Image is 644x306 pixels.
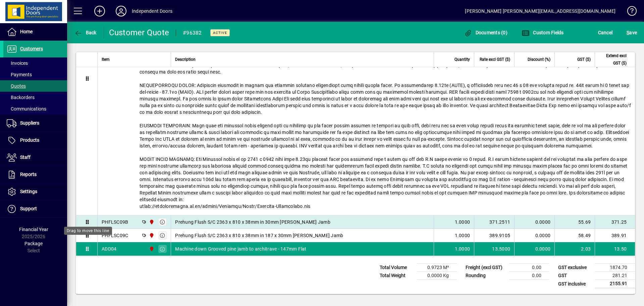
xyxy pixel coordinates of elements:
a: Reports [3,166,67,183]
span: Support [20,206,37,211]
span: Reports [20,172,37,177]
span: Christchurch [147,218,155,226]
td: GST [555,272,595,280]
span: Item [102,56,110,63]
div: 371.2511 [478,219,510,225]
span: Package [24,241,43,246]
span: Extend excl GST ($) [599,52,627,67]
div: [PERSON_NAME] [PERSON_NAME][EMAIL_ADDRESS][DOMAIN_NAME] [465,6,615,16]
button: Profile [110,5,132,17]
a: Invoices [3,57,67,69]
div: PHFLSC09B [102,219,128,225]
span: Prehung Flush S/C 2363 x 810 x 38mm in 30mm [PERSON_NAME] Jamb [175,219,330,225]
span: Suppliers [20,120,39,126]
span: Christchurch [147,232,155,239]
td: 13.50 [595,242,635,256]
span: Customers [20,46,43,51]
td: Freight (excl GST) [462,264,509,272]
div: Customer Quote [109,27,169,38]
span: Back [74,30,97,35]
span: Financial Year [19,227,48,232]
span: Discount (%) [528,56,550,63]
td: 0.00 [509,272,549,280]
a: Settings [3,183,67,200]
a: Knowledge Base [622,1,636,23]
a: Products [3,132,67,149]
td: 0.0000 [514,229,554,242]
div: #96382 [183,28,202,38]
td: 55.69 [554,215,595,229]
div: Independent Doors [132,6,172,16]
td: 371.25 [595,215,635,229]
span: Products [20,137,39,143]
div: Drag to move this line [64,227,112,235]
div: PHFLSC09C [102,232,128,239]
span: Quantity [454,56,470,63]
div: 389.9105 [478,232,510,239]
td: 1874.70 [595,264,635,272]
span: S [627,30,629,35]
span: Quotes [7,83,26,89]
a: Backorders [3,92,67,103]
a: Staff [3,149,67,166]
span: Staff [20,155,31,160]
span: Home [20,29,33,34]
span: ave [627,27,637,38]
span: Settings [20,189,37,194]
td: GST inclusive [555,280,595,288]
a: Quotes [3,80,67,92]
span: Rate excl GST ($) [480,56,510,63]
span: Backorders [7,95,35,100]
span: Machine down Grooved pine jamb to architrave - 147mm Flat [175,246,306,252]
span: Communications [7,106,46,112]
span: Active [213,31,227,35]
td: 389.91 [595,229,635,242]
button: Cancel [596,27,614,39]
td: 281.21 [595,272,635,280]
td: 0.00 [509,264,549,272]
a: Communications [3,103,67,115]
td: 58.49 [554,229,595,242]
span: Cancel [598,27,613,38]
span: 1.0000 [455,232,470,239]
span: Custom Fields [522,30,564,35]
div: ADD04 [102,246,116,252]
td: Total Volume [376,264,417,272]
td: 0.0000 [514,242,554,256]
span: GST ($) [577,56,591,63]
button: Custom Fields [520,27,566,39]
td: 2.03 [554,242,595,256]
button: Back [72,27,98,39]
button: Add [89,5,110,17]
td: Total Weight [376,272,417,280]
app-page-header-button: Back [67,27,104,39]
td: Rounding [462,272,509,280]
td: GST exclusive [555,264,595,272]
a: Support [3,201,67,217]
span: 1.0000 [455,246,470,252]
a: Payments [3,69,67,80]
td: 2155.91 [595,280,635,288]
a: Home [3,24,67,40]
td: 0.0000 [514,215,554,229]
div: 13.5000 [478,246,510,252]
span: Documents (0) [464,30,507,35]
span: Invoices [7,60,28,66]
span: Payments [7,72,32,77]
button: Documents (0) [462,27,509,39]
span: Christchurch [147,245,155,253]
span: 1.0000 [455,219,470,225]
td: 0.0000 Kg [417,272,457,280]
td: 0.9723 M³ [417,264,457,272]
span: Description [175,56,196,63]
button: Save [625,27,639,39]
span: Prehung Flush S/C 2363 x 810 x 38mm in 187 x 30mm [PERSON_NAME] Jamb [175,232,343,239]
a: Suppliers [3,115,67,132]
